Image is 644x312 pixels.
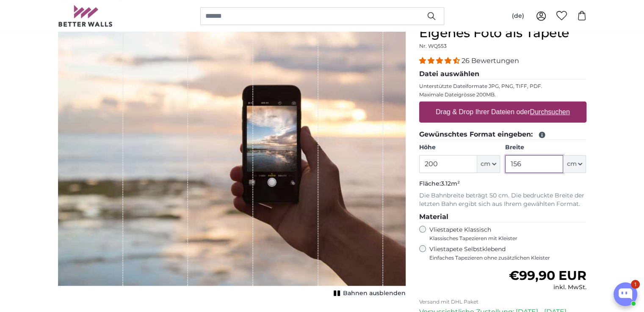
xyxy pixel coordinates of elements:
[419,91,586,98] p: Maximale Dateigrösse 200MB.
[567,160,576,168] span: cm
[419,57,462,65] span: 4.54 stars
[429,255,586,261] span: Einfaches Tapezieren ohne zusätzlichen Kleister
[509,283,586,292] div: inkl. MwSt.
[419,143,500,152] label: Höhe
[58,25,406,299] div: 1 of 1
[530,108,569,115] u: Durchsuchen
[419,192,586,208] p: Die Bahnbreite beträgt 50 cm. Die bedruckte Breite der letzten Bahn ergibt sich aus Ihrem gewählt...
[477,155,500,173] button: cm
[419,25,586,41] h1: Eigenes Foto als Tapete
[481,160,490,168] span: cm
[419,83,586,90] p: Unterstützte Dateiformate JPG, PNG, TIFF, PDF.
[505,8,531,24] button: (de)
[429,235,579,242] span: Klassisches Tapezieren mit Kleister
[419,69,586,79] legend: Datei auswählen
[441,180,460,187] span: 3.12m²
[343,289,406,298] span: Bahnen ausblenden
[429,226,579,242] label: Vliestapete Klassisch
[419,212,586,222] legend: Material
[462,57,519,65] span: 26 Bewertungen
[614,282,637,306] button: Open chatbox
[509,268,586,283] span: €99,90 EUR
[631,280,640,289] div: 1
[429,245,586,261] label: Vliestapete Selbstklebend
[419,43,447,49] span: Nr. WQ553
[58,5,113,27] img: Betterwalls
[432,104,573,120] label: Drag & Drop Ihrer Dateien oder
[505,143,586,152] label: Breite
[419,129,586,140] legend: Gewünschtes Format eingeben:
[419,180,586,188] p: Fläche:
[419,298,586,305] p: Versand mit DHL Paket
[563,155,586,173] button: cm
[331,287,406,299] button: Bahnen ausblenden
